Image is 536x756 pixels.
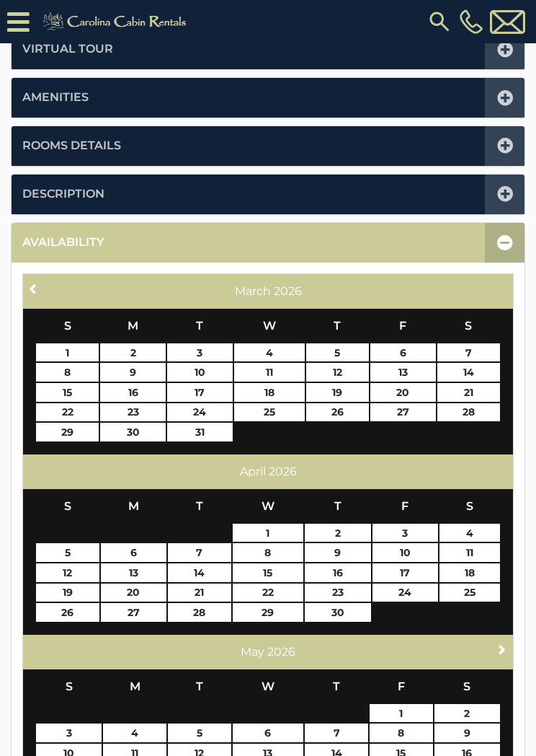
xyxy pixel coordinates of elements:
a: 21 [437,383,500,402]
span: Sunday [66,680,73,693]
span: Thursday [333,680,340,693]
a: 4 [234,343,305,362]
a: 14 [168,563,231,582]
span: Next [496,643,508,655]
a: 29 [36,423,99,441]
span: Wednesday [262,680,274,693]
a: 7 [168,543,231,562]
a: 16 [100,383,166,402]
a: 20 [370,383,436,402]
span: Friday [398,680,405,693]
span: Monday [130,680,140,693]
a: 10 [167,363,233,382]
a: 12 [306,363,369,382]
a: 14 [437,363,500,382]
a: 5 [168,724,231,742]
a: 21 [168,584,231,602]
span: Saturday [463,680,470,693]
span: Thursday [334,499,341,513]
a: 19 [36,584,99,602]
a: 9 [100,363,166,382]
a: 2 [100,343,166,362]
a: 8 [36,363,99,382]
a: 20 [101,584,166,602]
a: 13 [370,363,436,382]
a: 18 [439,563,500,582]
a: 24 [372,584,438,602]
a: 28 [437,403,500,422]
a: Rooms Details [22,138,121,154]
span: 2026 [274,284,302,298]
a: 6 [233,724,304,742]
a: Next [493,641,512,659]
span: Tuesday [196,680,203,693]
a: 3 [167,343,233,362]
a: 23 [305,584,370,602]
a: 23 [100,403,166,422]
a: 26 [306,403,369,422]
a: 30 [305,603,370,622]
a: 11 [439,543,500,562]
a: 9 [434,724,500,742]
a: 30 [100,423,166,441]
a: 10 [372,543,438,562]
a: 9 [305,543,370,562]
a: 17 [167,383,233,402]
span: April [240,465,266,478]
a: 7 [437,343,500,362]
a: 22 [36,403,99,422]
a: 1 [233,524,304,542]
a: 16 [305,563,370,582]
span: Friday [401,499,408,513]
span: Wednesday [263,319,276,333]
a: 4 [439,524,500,542]
img: Khaki-logo.png [37,10,196,33]
a: 13 [101,563,166,582]
a: 19 [306,383,369,402]
a: 8 [233,543,304,562]
span: Monday [128,499,139,513]
a: 5 [36,543,99,562]
span: March [235,284,271,298]
a: 6 [101,543,166,562]
a: 25 [234,403,305,422]
a: 27 [101,603,166,622]
a: 11 [234,363,305,382]
a: 2 [434,704,500,723]
a: 31 [167,423,233,441]
a: Previous [24,280,43,298]
span: Previous [28,283,40,294]
a: 1 [370,704,433,723]
span: May [241,645,264,659]
a: 18 [234,383,305,402]
a: 1 [36,343,99,362]
a: 3 [36,724,102,742]
span: Sunday [64,319,71,333]
a: 28 [168,603,231,622]
a: [PHONE_NUMBER] [456,9,486,34]
span: Tuesday [196,499,203,513]
a: 17 [372,563,438,582]
a: 7 [305,724,368,742]
span: 2026 [269,465,297,478]
span: 2026 [267,645,295,659]
a: Amenities [22,89,89,106]
a: 5 [306,343,369,362]
span: Saturday [466,499,473,513]
a: 15 [233,563,304,582]
span: Tuesday [196,319,203,333]
a: Virtual Tour [22,41,113,58]
a: 4 [103,724,166,742]
a: 22 [233,584,304,602]
a: 25 [439,584,500,602]
a: 6 [370,343,436,362]
span: Friday [399,319,406,333]
span: Wednesday [262,499,274,513]
a: 27 [370,403,436,422]
a: 3 [372,524,438,542]
a: Availability [22,234,104,251]
a: 29 [233,603,304,622]
span: Monday [128,319,138,333]
span: Saturday [465,319,472,333]
a: 26 [36,603,99,622]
